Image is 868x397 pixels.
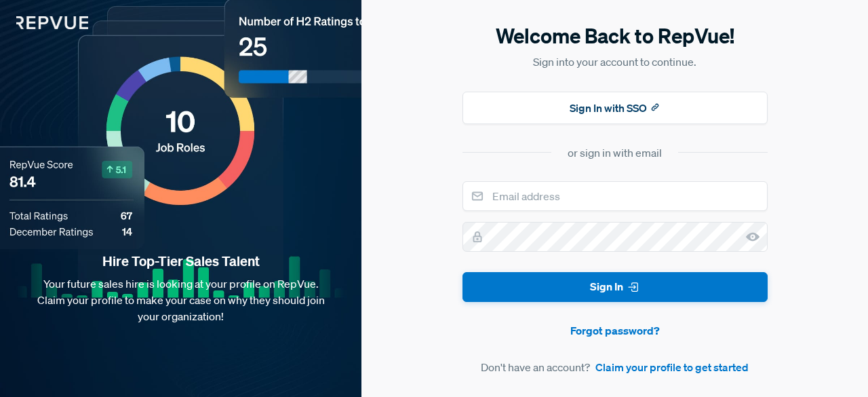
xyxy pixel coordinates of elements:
p: Your future sales hire is looking at your profile on RepVue. Claim your profile to make your case... [22,276,340,324]
h5: Welcome Back to RepVue! [462,22,768,50]
div: or sign in with email [568,145,662,161]
input: Email address [462,181,768,211]
p: Sign into your account to continue. [462,54,768,70]
button: Sign In with SSO [462,92,768,124]
button: Sign In [462,272,768,303]
a: Forgot password? [462,322,768,339]
article: Don't have an account? [462,359,768,375]
a: Claim your profile to get started [595,359,749,375]
strong: Hire Top-Tier Sales Talent [22,252,340,270]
